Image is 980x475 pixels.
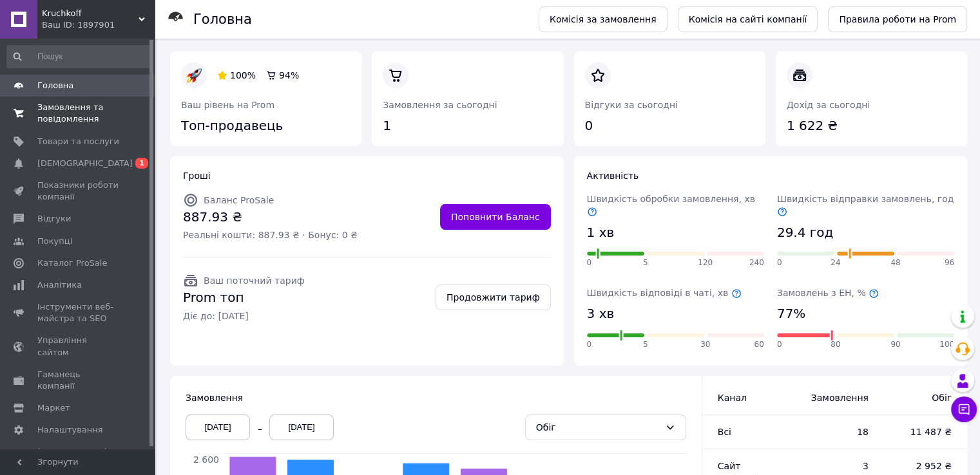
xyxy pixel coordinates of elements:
span: 24 [831,257,840,268]
span: Замовлень з ЕН, % [777,288,879,298]
tspan: 2 600 [193,454,219,465]
span: 2 952 ₴ [894,460,952,472]
span: Товари та послуги [37,136,119,147]
span: Замовлення та повідомлення [37,102,119,125]
span: [DEMOGRAPHIC_DATA] [37,158,133,169]
span: 1 [135,158,148,169]
span: 100 [939,339,954,350]
span: 3 хв [587,304,615,323]
span: Замовлення [186,393,243,403]
span: 94% [279,70,299,80]
a: Правила роботи на Prom [828,6,967,32]
input: Пошук [6,45,152,68]
span: Гаманець компанії [37,369,119,392]
span: 48 [890,257,900,268]
span: 0 [587,339,592,350]
span: Канал [718,393,747,403]
span: Гроші [183,171,211,181]
span: 1 хв [587,223,615,242]
span: Замовлення [806,391,869,404]
span: 120 [698,257,713,268]
span: Каталог ProSale [37,257,107,269]
span: Діє до: [DATE] [183,310,305,322]
span: 100% [230,70,256,80]
span: Всi [718,427,731,437]
span: 29.4 год [777,223,833,242]
span: 60 [754,339,764,350]
div: Ваш ID: 1897901 [42,19,155,31]
a: Комісія за замовлення [539,6,668,32]
span: 3 [806,460,869,472]
a: Продовжити тариф [436,284,551,310]
span: Реальні кошти: 887.93 ₴ · Бонус: 0 ₴ [183,228,358,241]
span: Інструменти веб-майстра та SEO [37,301,119,324]
span: 18 [806,425,869,438]
span: Аналітика [37,279,82,291]
span: Маркет [37,402,70,414]
span: 90 [890,339,900,350]
span: Швидкість відповіді в чаті, хв [587,288,742,298]
span: 5 [643,257,648,268]
span: Баланс ProSale [204,195,274,205]
span: Головна [37,80,73,91]
span: 80 [831,339,840,350]
span: Показники роботи компанії [37,180,119,203]
span: 30 [700,339,710,350]
div: [DATE] [269,414,334,440]
button: Чат з покупцем [951,396,977,422]
div: Обіг [536,420,660,434]
span: 96 [945,257,954,268]
h1: Головна [193,12,252,27]
span: 887.93 ₴ [183,208,358,227]
span: 0 [777,257,782,268]
span: Активність [587,171,639,181]
span: Управління сайтом [37,335,119,358]
span: Prom топ [183,288,305,307]
span: Обіг [894,391,952,404]
span: Ваш поточний тариф [204,275,305,286]
span: 0 [587,257,592,268]
span: 240 [749,257,764,268]
span: 77% [777,304,805,323]
span: Kruchkoff [42,8,139,19]
span: Покупці [37,236,72,247]
span: 0 [777,339,782,350]
span: 11 487 ₴ [894,425,952,438]
span: Відгуки [37,213,71,225]
a: Поповнити Баланс [440,204,551,230]
span: Швидкість обробки замовлення, хв [587,194,755,217]
span: Швидкість відправки замовлень, год [777,194,954,217]
span: Налаштування [37,424,103,436]
span: 5 [643,339,648,350]
a: Комісія на сайті компанії [678,6,818,32]
div: [DATE] [186,414,250,440]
